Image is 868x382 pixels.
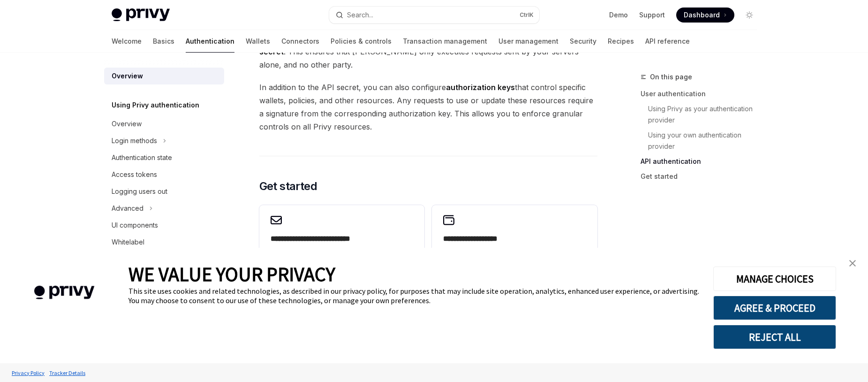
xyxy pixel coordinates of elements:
button: Search...CtrlK [329,7,539,23]
button: MANAGE CHOICES [713,267,836,291]
div: Authentication state [112,152,172,163]
img: light logo [112,8,170,22]
div: Overview [112,70,143,82]
a: Recipes [608,30,634,53]
a: Tracker Details [47,365,88,381]
div: Advanced [112,203,143,214]
div: Logging users out [112,186,167,197]
a: Demo [609,10,628,20]
div: UI components [112,220,158,231]
button: AGREE & PROCEED [713,296,836,320]
a: Welcome [112,30,142,53]
div: This site uses cookies and related technologies, as described in our privacy policy, for purposes... [128,286,699,305]
a: Transaction management [403,30,487,53]
a: UI components [104,217,224,234]
img: close banner [849,260,856,267]
a: Security [570,30,596,53]
a: Access tokens [104,166,224,183]
div: Login methods [112,135,157,146]
a: Dashboard [676,8,734,23]
strong: authorization keys [446,83,515,92]
a: API reference [645,30,690,53]
a: Authentication state [104,149,224,166]
span: Authenticate users with their externally owned Ethereum or Solana wallets. [443,246,586,269]
a: close banner [843,254,862,273]
button: REJECT ALL [713,325,836,349]
a: Policies & controls [331,30,392,53]
h5: Using Privy authentication [112,99,199,111]
a: Basics [153,30,174,53]
span: On this page [650,71,692,83]
a: Wallets [246,30,270,53]
a: Connectors [281,30,319,53]
a: API authentication [641,154,764,169]
img: company logo [14,272,114,313]
div: Overview [112,118,142,130]
a: Support [639,10,665,20]
a: Logging users out [104,183,224,200]
div: Search... [347,9,373,21]
a: Using your own authentication provider [648,128,764,154]
a: Privacy Policy [9,365,47,381]
button: Toggle dark mode [742,8,757,23]
a: **** **** **** ****Authenticate users with their externally owned Ethereum or Solana wallets. [432,205,597,278]
div: Access tokens [112,169,157,180]
a: User authentication [641,86,764,101]
span: Ctrl K [520,11,534,19]
a: Using Privy as your authentication provider [648,101,764,128]
span: WE VALUE YOUR PRIVACY [128,262,335,286]
span: In addition to the API secret, you can also configure that control specific wallets, policies, an... [259,81,597,133]
a: Overview [104,115,224,132]
span: Authenticate users using just their email address and a one-time passcode. [271,246,413,269]
div: Whitelabel [112,237,144,248]
a: Whitelabel [104,234,224,251]
a: Authentication [186,30,234,53]
span: Get started [259,179,317,194]
span: Dashboard [684,10,720,20]
a: Overview [104,68,224,84]
a: User management [498,30,559,53]
a: Get started [641,169,764,184]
